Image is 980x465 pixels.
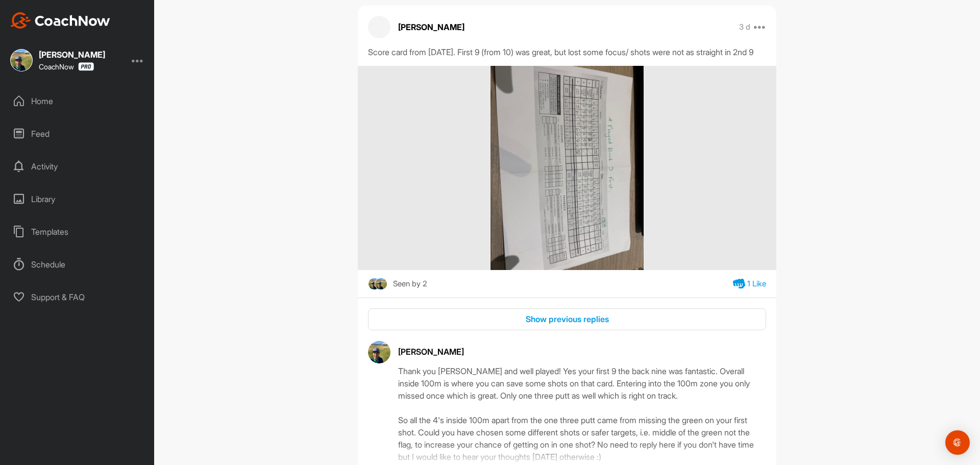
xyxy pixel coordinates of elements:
[368,308,766,330] button: Show previous replies
[747,278,766,290] div: 1 Like
[398,21,464,33] p: [PERSON_NAME]
[39,51,105,59] div: [PERSON_NAME]
[376,313,758,325] div: Show previous replies
[398,346,766,358] div: [PERSON_NAME]
[6,88,150,114] div: Home
[368,46,766,58] div: Score card from [DATE]. First 9 (from 10) was great, but lost some focus/ shots were not as strai...
[6,186,150,212] div: Library
[368,341,390,363] img: avatar
[6,154,150,179] div: Activity
[6,219,150,244] div: Templates
[368,278,381,290] img: square_c2829adac4335b692634f0afbf082353.jpg
[39,62,94,71] div: CoachNow
[10,12,110,29] img: CoachNow
[6,252,150,277] div: Schedule
[393,278,427,290] div: Seen by 2
[739,22,750,32] p: 3 d
[78,62,94,71] img: CoachNow Pro
[375,278,387,290] img: square_c2829adac4335b692634f0afbf082353.jpg
[491,66,644,270] img: media
[10,49,33,71] img: square_c2829adac4335b692634f0afbf082353.jpg
[6,284,150,310] div: Support & FAQ
[6,121,150,146] div: Feed
[945,430,970,455] div: Open Intercom Messenger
